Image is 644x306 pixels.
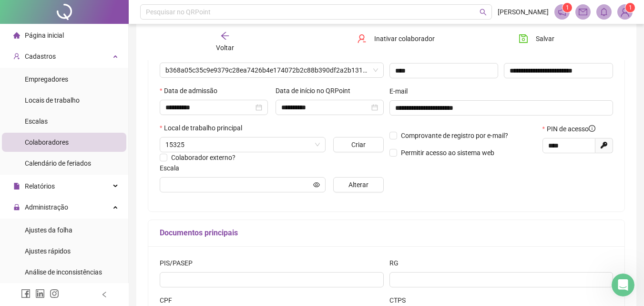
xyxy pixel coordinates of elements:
label: E-mail [389,86,414,96]
span: 1 [566,4,569,11]
span: [PERSON_NAME] [498,7,549,17]
span: home [13,32,20,39]
span: facebook [21,289,31,298]
label: CTPS [389,295,412,306]
span: b368a05c35c9e9379c28ea7426b4e174072b2c88b390df2a2b131d1e636b3e98 [165,63,378,77]
span: Colaborador externo? [171,154,235,161]
sup: Atualize o seu contato no menu Meus Dados [625,3,635,12]
button: Inativar colaborador [350,31,442,46]
span: Comprovante de registro por e-mail? [401,132,508,139]
label: CPF [160,295,178,306]
span: user-add [13,53,20,60]
label: Data de admissão [160,85,224,96]
span: Ajustes rápidos [25,247,71,255]
span: Ajustes da folha [25,226,72,234]
span: notification [558,8,566,16]
span: Voltar [216,44,234,52]
span: arrow-left [220,31,230,41]
span: Alterar [348,179,368,190]
span: instagram [50,289,59,298]
h5: Documentos principais [160,227,613,239]
span: Permitir acesso ao sistema web [401,149,494,157]
label: Data de início no QRPoint [276,85,357,96]
span: Cadastros [25,53,56,60]
button: Criar [333,137,383,152]
label: Local de trabalho principal [160,123,248,133]
span: mail [579,8,587,16]
span: info-circle [589,125,595,132]
span: Calendário de feriados [25,159,91,167]
span: Página inicial [25,32,64,39]
iframe: Intercom live chat [612,274,634,296]
span: lock [13,204,20,211]
span: 1 [629,4,632,11]
span: Escalas [25,117,48,125]
span: bell [600,8,608,16]
span: Salvar [536,33,554,44]
span: Administração [25,203,68,211]
span: left [101,291,108,298]
label: Escala [160,163,185,173]
span: file [13,183,20,190]
span: Relatórios [25,182,55,190]
span: Empregadores [25,75,68,83]
span: Locais de trabalho [25,96,80,104]
span: Inativar colaborador [374,33,435,44]
span: Criar [351,139,366,150]
button: Salvar [511,31,562,46]
label: PIS/PASEP [160,258,199,268]
span: eye [313,181,320,188]
span: linkedin [35,289,45,298]
span: save [519,34,528,43]
span: user-delete [357,34,367,43]
span: PIN de acesso [547,124,595,134]
button: Alterar [333,177,383,192]
img: 90545 [618,5,632,19]
label: RG [389,258,405,268]
span: search [480,9,487,16]
span: Colaboradores [25,138,69,146]
span: Análise de inconsistências [25,268,102,276]
span: 15325 [165,137,320,152]
sup: 1 [562,3,572,12]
